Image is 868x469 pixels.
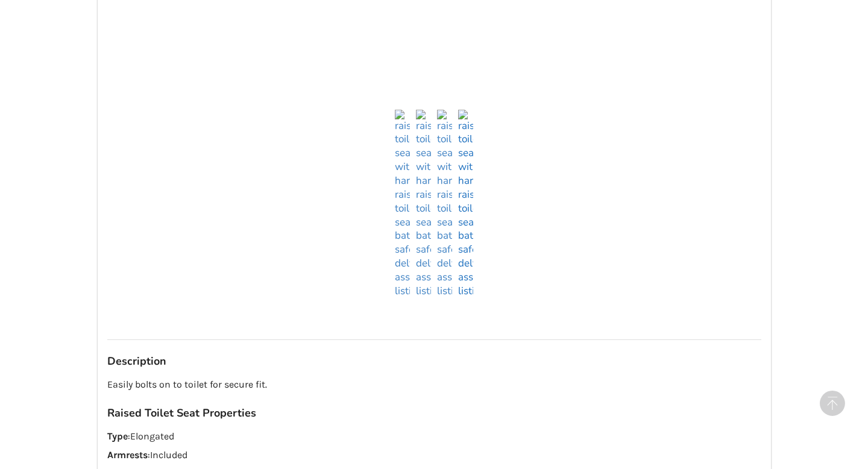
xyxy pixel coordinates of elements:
p: : Elongated [107,430,761,444]
img: raised toilet seat with handles-raised toilet seat-bathroom safety-delta-assistlist-listing [395,110,410,298]
img: raised toilet seat with handles-raised toilet seat-bathroom safety-delta-assistlist-listing [416,110,431,298]
p: : Included [107,449,761,462]
p: Easily bolts on to toilet for secure fit. [107,378,761,392]
strong: Type [107,430,128,442]
h3: Description [107,354,761,368]
strong: Armrests [107,449,148,461]
img: raised toilet seat with handles-raised toilet seat-bathroom safety-delta-assistlist-listing [458,110,473,298]
img: raised toilet seat with handles-raised toilet seat-bathroom safety-delta-assistlist-listing [437,110,452,298]
h3: Raised Toilet Seat Properties [107,406,761,420]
